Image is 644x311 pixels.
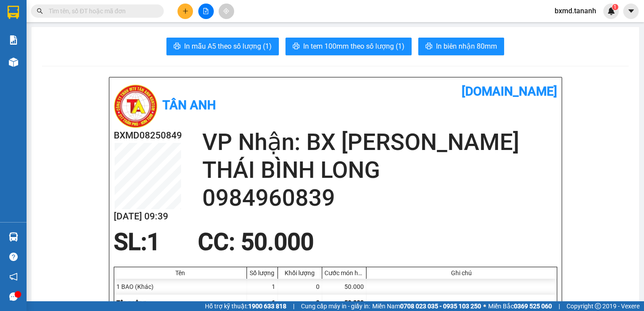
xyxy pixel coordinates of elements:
b: [DOMAIN_NAME] [462,84,557,99]
span: printer [425,42,432,51]
span: 1 [147,228,160,256]
span: Cung cấp máy in - giấy in: [301,301,370,311]
h2: 0984960839 [202,184,557,212]
span: search [37,8,43,14]
img: warehouse-icon [9,232,18,242]
span: notification [9,273,18,281]
div: 0 [278,279,322,295]
img: warehouse-icon [9,58,18,67]
div: 50.000 [322,279,366,295]
button: file-add [198,4,214,19]
div: Khối lượng [280,269,320,276]
span: file-add [203,8,209,14]
button: plus [177,4,193,19]
h2: BXMD08250849 [114,128,182,143]
span: 0 [316,299,320,306]
div: Số lượng [249,269,275,276]
span: In tem 100mm theo số lượng (1) [303,41,405,52]
h2: [DATE] 09:39 [114,209,182,224]
button: aim [219,4,234,19]
strong: 0708 023 035 - 0935 103 250 [400,303,481,310]
img: logo-vxr [8,6,19,19]
span: printer [174,42,181,51]
span: aim [223,8,229,14]
span: message [9,292,18,301]
span: SL: [114,228,147,256]
div: Cước món hàng [324,269,364,276]
span: caret-down [627,7,635,15]
button: printerIn biên nhận 80mm [418,38,504,55]
img: solution-icon [9,35,18,45]
span: bxmd.tananh [548,5,603,16]
h2: THÁI BÌNH LONG [202,156,557,184]
img: icon-new-feature [607,7,615,15]
span: 50.000 [344,299,364,306]
span: In mẫu A5 theo số lượng (1) [184,41,272,52]
span: Miền Bắc [488,301,552,311]
input: Tìm tên, số ĐT hoặc mã đơn [49,6,153,16]
div: 1 [247,279,278,295]
span: question-circle [9,253,18,261]
button: printerIn tem 100mm theo số lượng (1) [285,38,412,55]
span: plus [182,8,189,14]
span: printer [293,42,300,51]
span: | [293,301,294,311]
span: Tổng cộng [116,299,146,306]
h2: VP Nhận: BX [PERSON_NAME] [202,128,557,156]
span: ⚪️ [483,304,486,308]
button: printerIn mẫu A5 theo số lượng (1) [166,38,279,55]
span: 1 [613,4,617,10]
div: Ghi chú [369,269,555,276]
span: copyright [595,303,601,309]
sup: 1 [612,4,618,10]
span: 1 [272,299,275,306]
span: | [559,301,560,311]
div: 1 BAO (Khác) [114,279,247,295]
img: logo.jpg [114,84,158,128]
span: Miền Nam [372,301,481,311]
span: Hỗ trợ kỹ thuật: [205,301,286,311]
div: CC : 50.000 [193,229,319,255]
b: Tân Anh [162,98,216,112]
button: caret-down [623,4,639,19]
div: Tên [116,269,244,276]
span: In biên nhận 80mm [436,41,497,52]
strong: 0369 525 060 [514,303,552,310]
strong: 1900 633 818 [248,303,286,310]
